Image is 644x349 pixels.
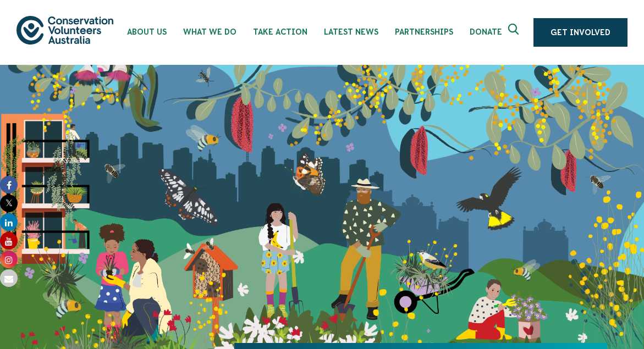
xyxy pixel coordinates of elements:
[508,24,522,41] span: Expand search box
[253,27,307,36] span: Take Action
[395,27,453,36] span: Partnerships
[127,27,167,36] span: About Us
[324,27,378,36] span: Latest News
[470,27,502,36] span: Donate
[533,18,628,47] a: Get Involved
[502,19,528,46] button: Expand search box Close search box
[183,27,236,36] span: What We Do
[16,16,113,44] img: logo.svg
